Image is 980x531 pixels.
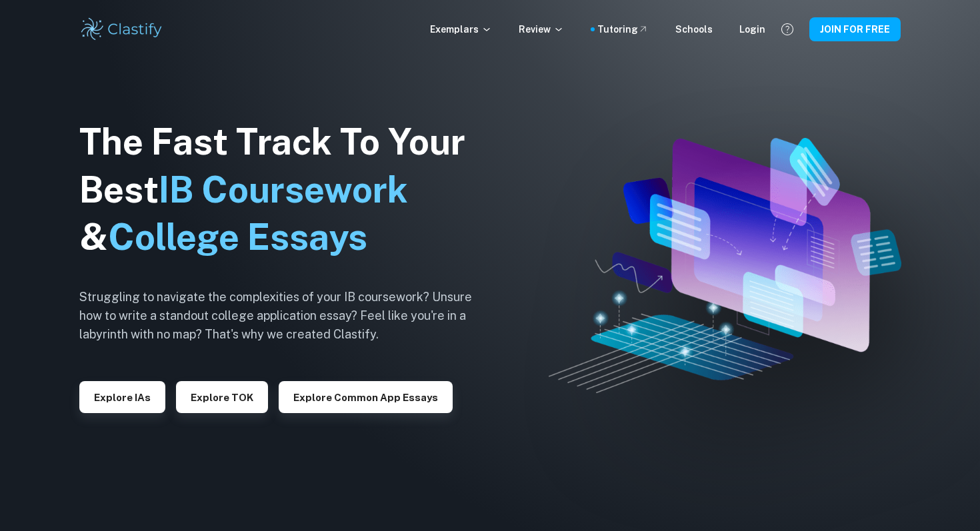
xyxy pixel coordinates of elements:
img: Clastify hero [549,138,901,393]
span: IB Coursework [159,169,408,211]
span: College Essays [108,216,367,258]
a: Explore IAs [79,390,165,403]
p: Exemplars [430,22,492,37]
a: Explore Common App essays [279,390,453,403]
h6: Struggling to navigate the complexities of your IB coursework? Unsure how to write a standout col... [79,288,493,344]
h1: The Fast Track To Your Best & [79,118,493,262]
button: Explore TOK [176,381,268,413]
a: Explore TOK [176,390,268,403]
button: Help and Feedback [776,18,799,41]
a: Schools [675,22,713,37]
p: Review [519,22,564,37]
button: Explore Common App essays [279,381,453,413]
a: Login [739,22,765,37]
a: Tutoring [597,22,649,37]
button: Explore IAs [79,381,165,413]
button: JOIN FOR FREE [809,17,901,41]
img: Clastify logo [79,16,164,43]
